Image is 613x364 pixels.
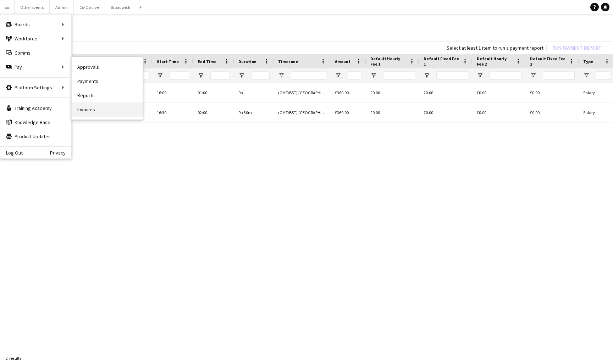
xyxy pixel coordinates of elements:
input: Type Filter Input [596,71,610,80]
input: Default Fixed Fee 1 Filter Input [436,71,468,80]
span: Default Fixed Fee 2 [530,56,566,67]
span: Amount [335,59,350,64]
div: Workforce [0,32,71,46]
span: Default Hourly Fee 2 [477,56,513,67]
div: £0.00 [366,103,419,122]
a: Privacy [50,150,71,156]
div: Platform Settings [0,80,71,95]
div: 02:00 [193,103,234,122]
a: Training Academy [0,101,71,115]
a: Product Updates [0,129,71,144]
a: Reports [72,88,143,102]
button: Open Filter Menu [278,72,285,79]
div: £0.00 [473,103,526,122]
span: £360.00 [335,90,349,95]
input: Default Hourly Fee 2 Filter Input [490,71,521,80]
input: Timezone Filter Input [291,71,326,80]
span: Default Fixed Fee 1 [424,56,460,67]
button: Other Events [15,0,50,14]
span: Default Hourly Fee 1 [370,56,407,67]
span: £360.00 [335,110,349,115]
div: (GMT/BST) [GEOGRAPHIC_DATA] [274,83,331,102]
span: Timezone [278,59,298,64]
a: Approvals [72,60,143,74]
div: £0.00 [419,83,473,102]
input: Default Hourly Fee 1 Filter Input [383,71,415,80]
div: £0.00 [473,83,526,102]
div: Pay [0,60,71,74]
a: Payments [72,74,143,88]
button: Co-Op Live [74,0,105,14]
input: Amount Filter Input [348,71,362,80]
div: 9h [234,83,274,102]
div: £0.00 [366,83,419,102]
span: End Time [198,59,216,64]
div: (GMT/BST) [GEOGRAPHIC_DATA] [274,103,331,122]
div: Boards [0,17,71,32]
button: Open Filter Menu [198,72,204,79]
button: Open Filter Menu [335,72,341,79]
div: 16:30 [153,103,193,122]
span: Duration [238,59,256,64]
input: Start Time Filter Input [170,71,189,80]
button: Open Filter Menu [238,72,245,79]
div: £0.00 [526,83,579,102]
a: Log Out [0,150,23,156]
div: 16:00 [153,83,193,102]
button: Open Filter Menu [157,72,163,79]
button: Open Filter Menu [530,72,536,79]
input: End Time Filter Input [210,71,230,80]
div: 9h 30m [234,103,274,122]
span: Type [583,59,593,64]
a: Comms [0,46,71,60]
button: Broadwick [105,0,136,14]
div: Select at least 1 item to run a payment report [447,45,543,51]
a: Knowledge Base [0,115,71,129]
button: Open Filter Menu [424,72,430,79]
div: £0.00 [419,103,473,122]
a: Invoices [72,102,143,117]
button: Admin [50,0,74,14]
input: Default Fixed Fee 2 Filter Input [543,71,575,80]
span: Start Time [157,59,179,64]
div: £0.00 [526,103,579,122]
button: Open Filter Menu [477,72,483,79]
button: Open Filter Menu [370,72,377,79]
button: Open Filter Menu [583,72,590,79]
div: 01:00 [193,83,234,102]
